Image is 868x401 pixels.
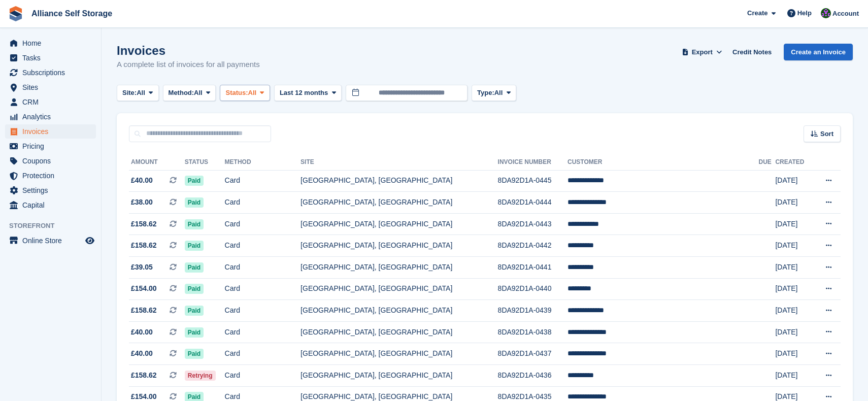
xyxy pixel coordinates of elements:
[832,9,859,19] span: Account
[494,88,503,98] span: All
[185,327,204,338] span: Paid
[5,95,96,109] a: menu
[185,197,204,208] span: Paid
[5,80,96,94] a: menu
[131,370,157,381] span: £158.62
[775,321,813,343] td: [DATE]
[131,348,153,359] span: £40.00
[122,88,137,98] span: Site:
[759,154,776,171] th: Due
[5,139,96,153] a: menu
[225,300,301,322] td: Card
[498,365,567,387] td: 8DA92D1A-0436
[775,235,813,257] td: [DATE]
[680,44,724,60] button: Export
[5,183,96,197] a: menu
[301,300,497,322] td: [GEOGRAPHIC_DATA], [GEOGRAPHIC_DATA]
[498,213,567,235] td: 8DA92D1A-0443
[775,365,813,387] td: [DATE]
[22,233,83,248] span: Online Store
[27,5,116,22] a: Alliance Self Storage
[775,343,813,365] td: [DATE]
[498,257,567,279] td: 8DA92D1A-0441
[498,235,567,257] td: 8DA92D1A-0442
[301,213,497,235] td: [GEOGRAPHIC_DATA], [GEOGRAPHIC_DATA]
[220,85,270,102] button: Status: All
[301,257,497,279] td: [GEOGRAPHIC_DATA], [GEOGRAPHIC_DATA]
[775,154,813,171] th: Created
[84,235,96,247] a: Preview store
[22,95,83,109] span: CRM
[163,85,216,102] button: Method: All
[5,124,96,139] a: menu
[22,169,83,183] span: Protection
[185,176,204,186] span: Paid
[225,154,301,171] th: Method
[280,88,328,98] span: Last 12 months
[9,221,101,231] span: Storefront
[5,65,96,80] a: menu
[22,65,83,80] span: Subscriptions
[5,110,96,124] a: menu
[169,88,194,98] span: Method:
[131,240,157,251] span: £158.62
[775,278,813,300] td: [DATE]
[225,192,301,214] td: Card
[185,241,204,251] span: Paid
[129,154,185,171] th: Amount
[775,192,813,214] td: [DATE]
[301,365,497,387] td: [GEOGRAPHIC_DATA], [GEOGRAPHIC_DATA]
[22,139,83,153] span: Pricing
[194,88,203,98] span: All
[747,8,767,18] span: Create
[728,44,776,60] a: Credit Notes
[784,44,853,60] a: Create an Invoice
[248,88,257,98] span: All
[131,262,153,273] span: £39.05
[225,213,301,235] td: Card
[22,183,83,197] span: Settings
[820,129,833,139] span: Sort
[498,343,567,365] td: 8DA92D1A-0437
[274,85,342,102] button: Last 12 months
[5,233,96,248] a: menu
[185,262,204,273] span: Paid
[22,124,83,139] span: Invoices
[225,88,248,98] span: Status:
[301,235,497,257] td: [GEOGRAPHIC_DATA], [GEOGRAPHIC_DATA]
[131,175,153,186] span: £40.00
[185,306,204,316] span: Paid
[301,278,497,300] td: [GEOGRAPHIC_DATA], [GEOGRAPHIC_DATA]
[185,371,216,381] span: Retrying
[567,154,758,171] th: Customer
[821,8,831,18] img: Romilly Norton
[498,278,567,300] td: 8DA92D1A-0440
[797,8,812,18] span: Help
[498,192,567,214] td: 8DA92D1A-0444
[498,300,567,322] td: 8DA92D1A-0439
[22,110,83,124] span: Analytics
[225,365,301,387] td: Card
[131,283,157,294] span: £154.00
[498,154,567,171] th: Invoice Number
[5,198,96,212] a: menu
[301,343,497,365] td: [GEOGRAPHIC_DATA], [GEOGRAPHIC_DATA]
[117,59,260,71] p: A complete list of invoices for all payments
[477,88,494,98] span: Type:
[22,36,83,50] span: Home
[5,36,96,50] a: menu
[22,198,83,212] span: Capital
[131,305,157,316] span: £158.62
[301,154,497,171] th: Site
[22,154,83,168] span: Coupons
[498,170,567,192] td: 8DA92D1A-0445
[225,321,301,343] td: Card
[5,169,96,183] a: menu
[225,235,301,257] td: Card
[775,300,813,322] td: [DATE]
[137,88,145,98] span: All
[131,197,153,208] span: £38.00
[498,321,567,343] td: 8DA92D1A-0438
[775,213,813,235] td: [DATE]
[301,192,497,214] td: [GEOGRAPHIC_DATA], [GEOGRAPHIC_DATA]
